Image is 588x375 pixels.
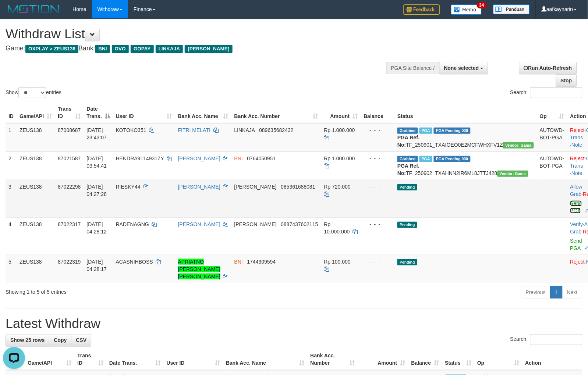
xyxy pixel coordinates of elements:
a: Reject [570,127,585,133]
td: ZEUS138 [17,123,55,152]
h1: Latest Withdraw [6,316,582,331]
span: Rp 1.000.000 [324,127,355,133]
span: [DATE] 04:28:17 [86,259,107,272]
th: Date Trans.: activate to sort column ascending [106,349,164,370]
span: HENDRA9114931ZY [116,156,164,161]
th: Bank Acc. Name: activate to sort column ascending [223,349,308,370]
a: Reject [570,156,585,161]
b: PGA Ref. No: [397,135,419,148]
td: ZEUS138 [17,180,55,217]
span: BNI [234,156,243,161]
div: PGA Site Balance / [386,62,439,74]
span: KOTOKO351 [116,127,146,133]
select: Showentries [18,87,46,98]
td: ZEUS138 [17,255,55,283]
div: - - - [364,221,392,228]
span: Grabbed [397,128,418,134]
td: ZEUS138 [17,217,55,255]
img: Feedback.jpg [403,4,440,15]
span: PGA Pending [434,128,471,134]
button: None selected [439,62,488,74]
a: Previous [521,286,550,299]
span: Copy 089635682432 to clipboard [259,127,293,133]
b: PGA Ref. No: [397,163,419,176]
th: Bank Acc. Number: activate to sort column ascending [308,349,358,370]
a: APRIATNO [PERSON_NAME] [PERSON_NAME] [178,259,220,279]
span: Rp 100.000 [324,259,351,265]
span: Pending [397,259,417,265]
span: 87022319 [58,259,81,265]
th: User ID: activate to sort column ascending [113,102,175,123]
span: [DATE] 04:27:28 [86,184,107,197]
th: ID [6,102,17,123]
th: Trans ID: activate to sort column ascending [74,349,106,370]
span: Show 25 rows [10,337,45,343]
a: Copy [49,334,71,347]
span: 87022298 [58,184,81,190]
div: - - - [364,183,392,190]
td: 1 [6,123,17,152]
span: Copy 0764050951 to clipboard [247,156,276,161]
span: RADENAGNG [116,221,149,227]
a: Note [572,142,583,148]
span: · [570,184,583,197]
span: [PERSON_NAME] [185,45,232,53]
span: Rp 1.000.000 [324,156,355,161]
span: BNI [234,259,243,265]
span: [DATE] 04:28:12 [86,221,107,235]
th: Balance: activate to sort column ascending [408,349,442,370]
a: Stop [556,74,577,87]
span: LINKAJA [234,127,255,133]
a: Verify [570,221,583,227]
input: Search: [530,87,582,98]
span: 34 [477,2,487,8]
span: None selected [444,65,479,71]
input: Search: [530,334,582,345]
label: Search: [510,334,582,345]
a: FITRI MELATI [178,127,210,133]
div: Showing 1 to 5 of 5 entries [6,285,240,296]
span: Copy [54,337,67,343]
a: Send PGA [570,200,582,214]
th: Action [523,349,582,370]
a: [PERSON_NAME] [178,221,220,227]
td: 2 [6,151,17,180]
th: Op: activate to sort column ascending [537,102,567,123]
h4: Game: Bank: [6,45,385,52]
div: - - - [364,155,392,162]
td: AUTOWD-BOT-PGA [537,123,567,152]
span: Copy 085361688081 to clipboard [281,184,315,190]
th: Game/API: activate to sort column ascending [25,349,74,370]
span: Copy 1744309594 to clipboard [247,259,276,265]
td: TF_250902_TXAHNN2IR6ML8JTTJ428 [394,151,537,180]
th: Date Trans.: activate to sort column descending [84,102,113,123]
a: Show 25 rows [6,334,49,347]
a: [PERSON_NAME] [178,184,220,190]
img: MOTION_logo.png [6,4,61,15]
span: OXPLAY > ZEUS138 [25,45,78,53]
span: Pending [397,222,417,228]
td: 3 [6,180,17,217]
td: ZEUS138 [17,151,55,180]
td: TF_250901_TXAIOEO0E2MCFWHXFV1Z [394,123,537,152]
span: Grabbed [397,156,418,162]
img: Button%20Memo.svg [451,4,482,15]
span: [PERSON_NAME] [234,221,277,227]
th: Op: activate to sort column ascending [474,349,522,370]
div: - - - [364,126,392,134]
th: User ID: activate to sort column ascending [164,349,223,370]
span: [PERSON_NAME] [234,184,277,190]
a: Reject [570,259,585,265]
span: Pending [397,184,417,190]
span: CSV [76,337,86,343]
label: Show entries [6,87,61,98]
span: Vendor URL: https://trx31.1velocity.biz [503,142,534,149]
div: - - - [364,258,392,265]
a: CSV [71,334,91,347]
span: Rp 720.000 [324,184,351,190]
span: LINKAJA [156,45,183,53]
th: Balance [361,102,395,123]
span: 87021587 [58,156,81,161]
span: ACASNIHBOSS [116,259,153,265]
th: Game/API: activate to sort column ascending [17,102,55,123]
